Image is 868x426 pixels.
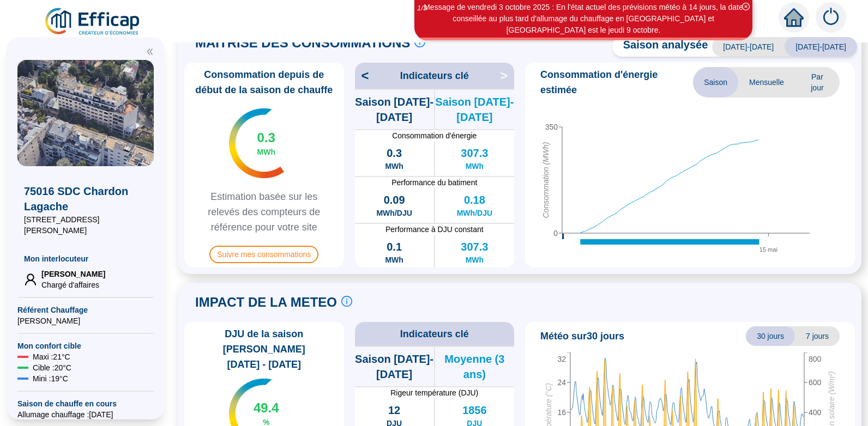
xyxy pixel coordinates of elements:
span: MWh/DJU [457,208,492,218]
span: Suivre mes consommations [209,246,318,263]
span: Saison [693,67,738,98]
span: user [24,273,37,286]
span: MWh/DJU [376,208,412,218]
span: MWh [257,147,275,157]
span: Mensuelle [738,67,795,98]
span: 75016 SDC Chardon Lagache [24,184,147,214]
span: 0.18 [464,192,485,208]
span: Météo sur 30 jours [540,328,624,344]
span: 307.3 [461,239,488,254]
span: Saison [DATE]-[DATE] [435,94,514,125]
tspan: 0 [553,229,558,238]
tspan: 32 [557,355,566,363]
img: alerts [816,2,846,33]
span: Performance du batiment [355,177,515,188]
span: double-left [146,48,154,56]
span: 0.3 [387,145,402,161]
span: 7 jours [795,326,840,346]
span: 0.09 [384,192,405,208]
span: 1856 [462,403,487,418]
tspan: 15 mai [759,246,777,253]
tspan: 16 [557,408,566,417]
span: > [500,67,514,84]
span: [PERSON_NAME] [17,315,154,326]
span: Consommation d'énergie estimée [540,67,693,98]
span: close-circle [742,3,750,10]
span: MAITRISE DES CONSOMMATIONS [195,34,410,52]
span: MWh [385,161,403,172]
span: 49.4 [254,399,279,417]
span: Rigeur température (DJU) [355,387,515,398]
span: MWh [466,161,484,172]
span: info-circle [341,296,352,307]
span: Allumage chauffage : [DATE] [17,409,154,420]
i: 1 / 3 [417,4,427,12]
tspan: 350 [545,123,558,131]
tspan: 800 [809,355,822,363]
span: [DATE]-[DATE] [712,37,785,57]
span: Performance à DJU constant [355,224,515,235]
span: 12 [388,403,400,418]
span: Par jour [795,67,840,98]
span: 307.3 [461,145,488,161]
span: Estimation basée sur les relevés des compteurs de référence pour votre site [189,189,340,235]
span: Indicateurs clé [400,68,469,83]
span: [STREET_ADDRESS][PERSON_NAME] [24,214,147,236]
img: efficap energie logo [44,7,142,37]
span: MWh [466,254,484,265]
tspan: 24 [557,378,566,387]
span: Cible : 20 °C [33,362,71,373]
span: Indicateurs clé [400,326,469,342]
div: Message de vendredi 3 octobre 2025 : En l'état actuel des prévisions météo à 14 jours, la date co... [416,2,751,36]
img: indicateur températures [229,108,284,178]
span: 0.1 [387,239,402,254]
span: Référent Chauffage [17,305,154,315]
span: 30 jours [746,326,795,346]
span: Saison de chauffe en cours [17,398,154,409]
span: Saison [DATE]-[DATE] [355,351,434,382]
span: Moyenne (3 ans) [435,351,514,382]
span: MWh [385,254,403,265]
span: IMPACT DE LA METEO [195,294,337,311]
span: Consommation d'énergie [355,130,515,141]
span: [DATE]-[DATE] [785,37,857,57]
span: Saison analysée [612,37,708,57]
tspan: 400 [809,408,822,417]
span: < [355,67,369,84]
tspan: 600 [809,378,822,387]
span: Mini : 19 °C [33,373,68,384]
span: home [784,8,804,27]
span: Consommation depuis de début de la saison de chauffe [189,67,340,98]
span: Mon confort cible [17,340,154,351]
span: Maxi : 21 °C [33,351,70,362]
span: Mon interlocuteur [24,253,147,264]
span: 0.3 [257,129,275,147]
span: Saison [DATE]-[DATE] [355,94,434,125]
span: [PERSON_NAME] [41,269,105,279]
tspan: Consommation (MWh) [541,142,550,218]
span: Chargé d'affaires [41,279,105,290]
span: DJU de la saison [PERSON_NAME] [DATE] - [DATE] [189,326,340,372]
